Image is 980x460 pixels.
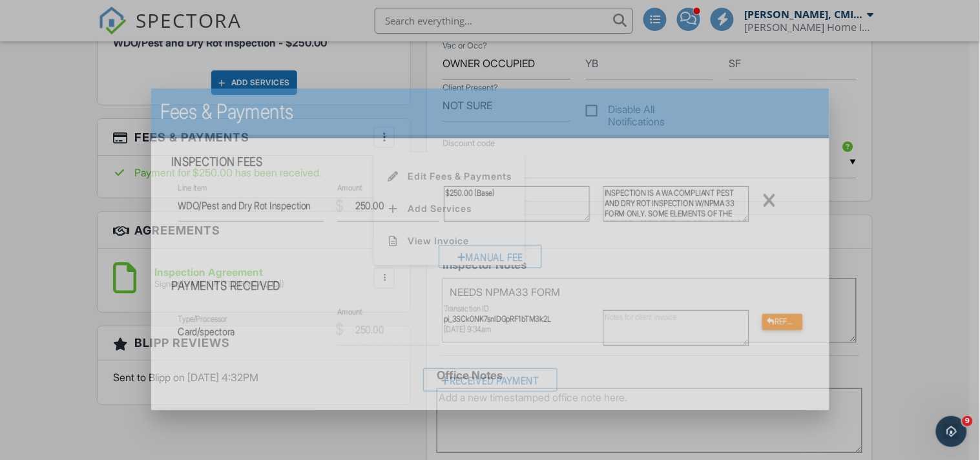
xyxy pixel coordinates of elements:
[337,182,362,194] label: Amount
[171,154,809,171] h4: Inspection Fees
[178,324,324,338] p: Card/spectora
[762,314,802,330] div: Refund
[444,303,590,313] div: Transaction ID
[178,313,324,324] div: Type/Processor
[603,186,749,222] textarea: INSPECTION IS A WA COMPLIANT PEST AND DRY ROT INSPECTION W/NPMA 33 FORM ONLY. SOME ELEMENTS OF TH...
[444,313,590,324] div: pi_3SCk0NK7snlDGpRF1bTM3k2L
[936,416,967,447] iframe: Intercom live chat
[963,416,973,426] span: 9
[337,306,362,317] label: Amount
[335,194,344,216] div: $
[160,99,820,125] h2: Fees & Payments
[444,186,590,222] textarea: $250.00 (Base)
[423,368,558,392] div: Received Payment
[171,277,809,294] h4: Payments Received
[439,253,541,266] a: Manual Fee
[439,244,541,267] div: Manual Fee
[178,182,207,194] label: Line Item
[423,377,558,390] a: Received Payment
[335,319,344,340] div: $
[444,324,590,334] div: [DATE] 9:34am
[762,314,802,327] a: Refund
